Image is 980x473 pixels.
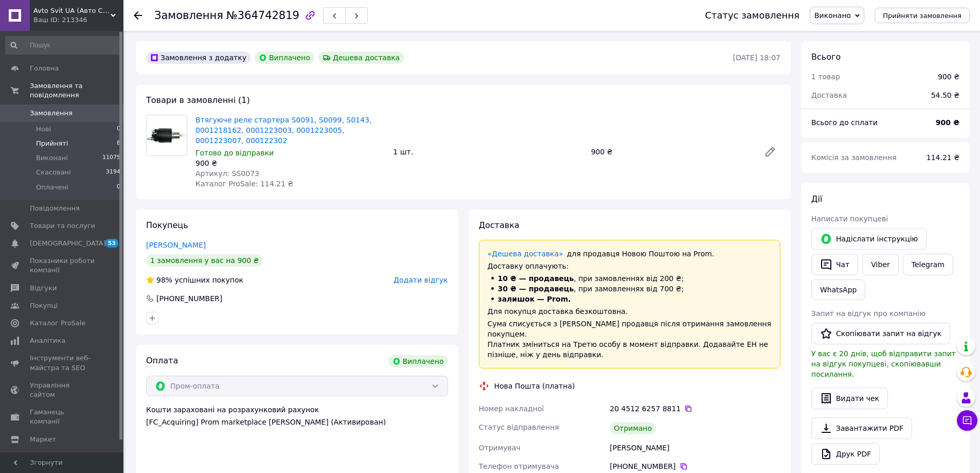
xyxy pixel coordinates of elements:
span: Телефон отримувача [479,462,559,470]
span: Виконані [36,153,68,163]
span: Покупець [146,220,188,230]
div: [PHONE_NUMBER] [155,293,223,304]
button: Чат [811,254,858,275]
span: 114.21 ₴ [926,153,959,162]
div: Сума списується з [PERSON_NAME] продавця після отримання замовлення покупцем. Платник зміниться н... [488,319,772,360]
span: 53 [105,239,118,248]
span: Оплачені [36,183,68,192]
span: Каталог ProSale: 114.21 ₴ [195,180,293,188]
span: Замовлення [154,9,223,22]
a: Telegram [903,254,953,275]
span: Аналітика [30,336,65,345]
div: Отримано [610,422,656,434]
span: 11075 [102,153,120,163]
div: Доставку оплачують: [488,261,772,271]
div: 1 замовлення у вас на 900 ₴ [146,254,263,267]
div: Виплачено [388,355,448,367]
span: Показники роботи компанії [30,256,95,275]
span: Готово до відправки [195,149,274,157]
div: [FC_Acquiring] Prom marketplace [PERSON_NAME] (Активирован) [146,417,448,427]
span: №364742819 [226,9,299,22]
span: Скасовані [36,168,71,177]
span: Артикул: SS0073 [195,169,259,178]
span: Маркет [30,435,56,444]
span: У вас є 20 днів, щоб відправити запит на відгук покупцеві, скопіювавши посилання. [811,349,956,378]
span: 98% [156,276,172,284]
div: Нова Пошта (платна) [492,381,578,391]
span: Всього [811,52,841,62]
span: Каталог ProSale [30,319,85,328]
button: Надіслати інструкцію [811,228,926,250]
span: Управління сайтом [30,381,95,399]
span: Покупці [30,301,58,310]
li: , при замовленнях від 700 ₴; [488,284,772,294]
span: Прийняті [36,139,68,148]
div: Повернутися назад [134,10,142,21]
span: Avto Svit UA (Авто Світ ЮА) - Ваш Світ Автозапчастин [33,6,111,15]
span: [DEMOGRAPHIC_DATA] [30,239,106,248]
span: Статус відправлення [479,423,559,431]
div: 900 ₴ [195,158,385,168]
span: Замовлення та повідомлення [30,81,123,100]
input: Пошук [5,36,121,55]
span: 0 [117,183,120,192]
div: успішних покупок [146,275,243,285]
span: Прийняти замовлення [883,12,961,20]
div: 900 ₴ [938,72,959,82]
span: Номер накладної [479,405,544,413]
div: [PERSON_NAME] [608,439,782,457]
div: Ваш ID: 213346 [33,15,123,25]
div: Статус замовлення [705,10,799,21]
div: 900 ₴ [587,145,756,159]
span: Отримувач [479,444,521,452]
a: Редагувати [760,142,780,162]
span: Доставка [479,220,520,230]
span: Інструменти веб-майстра та SEO [30,354,95,372]
a: Завантажити PDF [811,417,912,439]
span: залишок — Prom. [498,295,571,303]
span: 10 ₴ — продавець [498,274,574,283]
button: Видати чек [811,388,888,409]
b: 900 ₴ [936,118,959,127]
a: Viber [862,254,898,275]
div: Дешева доставка [318,51,404,64]
span: Гаманець компанії [30,408,95,426]
span: Додати відгук [394,276,448,284]
a: WhatsApp [811,279,865,300]
span: 1 товар [811,73,840,81]
div: 20 4512 6257 8811 [610,404,780,414]
span: 0 [117,125,120,134]
div: Замовлення з додатку [146,51,251,64]
span: Товари в замовленні (1) [146,95,250,105]
li: , при замовленнях від 200 ₴; [488,273,772,284]
div: Кошти зараховані на розрахунковий рахунок [146,405,448,427]
button: Прийняти замовлення [875,8,970,23]
span: Доставка [811,91,847,99]
div: [PHONE_NUMBER] [610,461,780,471]
span: Повідомлення [30,204,80,213]
div: Виплачено [255,51,314,64]
span: Нові [36,125,51,134]
div: 54.50 ₴ [925,84,966,107]
span: Написати покупцеві [811,215,888,223]
a: [PERSON_NAME] [146,241,206,249]
span: Дії [811,194,822,204]
button: Чат з покупцем [957,410,977,431]
span: 30 ₴ — продавець [498,285,574,293]
a: Друк PDF [811,443,880,465]
a: «Дешева доставка» [488,250,563,258]
span: Комісія за замовлення [811,153,897,162]
span: Відгуки [30,284,57,293]
span: Оплата [146,356,178,365]
button: Скопіювати запит на відгук [811,323,950,344]
span: Виконано [814,11,851,20]
div: для продавця Новою Поштою на Prom. [488,249,772,259]
span: Всього до сплати [811,118,878,127]
span: Товари та послуги [30,221,95,231]
a: Втягуюче реле стартера ​​​​​​​S0091, S0099, S0143, 0001218162, 0001223003, 0001223005, 0001223007... [195,116,371,145]
span: 3194 [106,168,120,177]
span: Головна [30,64,59,73]
img: Втягуюче реле стартера ​​​​​​​S0091, S0099, S0143, 0001218162, 0001223003, 0001223005, 0001223007... [147,120,187,150]
span: Запит на відгук про компанію [811,309,925,318]
time: [DATE] 18:07 [733,54,780,62]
